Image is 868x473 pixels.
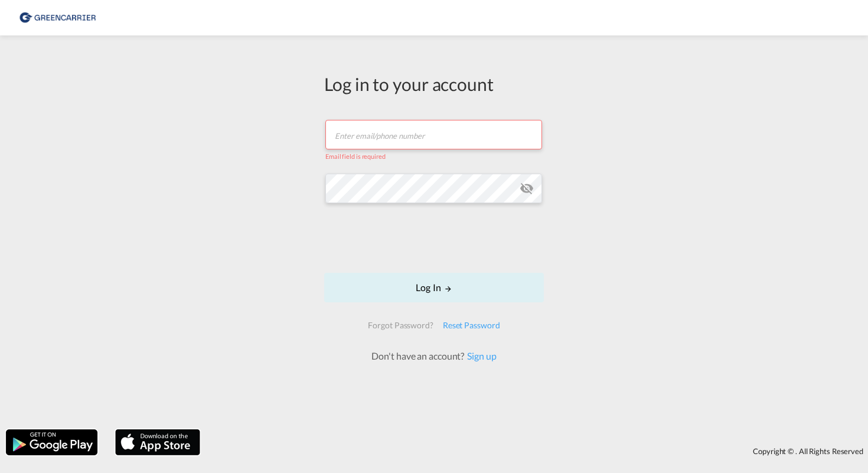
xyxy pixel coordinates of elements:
[325,152,386,160] span: Email field is required
[363,315,438,336] div: Forgot Password?
[114,428,201,456] img: apple.png
[5,428,99,456] img: google.png
[324,273,544,302] button: LOGIN
[344,215,524,261] iframe: reCAPTCHA
[324,71,544,96] div: Log in to your account
[325,120,542,149] input: Enter email/phone number
[520,181,534,195] md-icon: icon-eye-off
[438,315,505,336] div: Reset Password
[206,441,868,461] div: Copyright © . All Rights Reserved
[464,350,496,361] a: Sign up
[358,350,509,363] div: Don't have an account?
[18,5,97,31] img: 8cf206808afe11efa76fcd1e3d746489.png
